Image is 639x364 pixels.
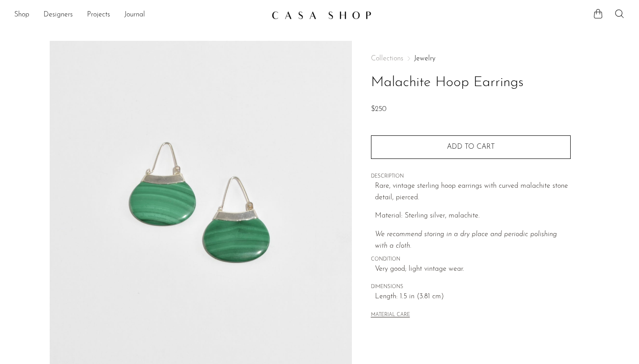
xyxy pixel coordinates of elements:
[371,106,387,113] span: $250
[375,291,571,303] span: Length: 1.5 in (3.81 cm)
[371,312,410,319] button: MATERIAL CARE
[371,256,571,264] span: CONDITION
[414,55,435,62] a: Jewelry
[371,135,571,158] button: Add to cart
[14,8,264,23] ul: NEW HEADER MENU
[375,181,571,203] p: Rare, vintage sterling hoop earrings with curved malachite stone detail, pierced.
[375,231,557,249] i: We recommend storing in a dry place and periodic polishing with a cloth.
[371,55,403,62] span: Collections
[87,9,110,21] a: Projects
[14,8,264,23] nav: Desktop navigation
[371,71,571,94] h1: Malachite Hoop Earrings
[371,173,571,181] span: DESCRIPTION
[371,55,571,62] nav: Breadcrumbs
[375,264,571,275] span: Very good; light vintage wear.
[371,283,571,291] span: DIMENSIONS
[447,143,495,150] span: Add to cart
[375,210,571,222] p: Material: Sterling silver, malachite.
[124,9,145,21] a: Journal
[14,9,29,21] a: Shop
[43,9,73,21] a: Designers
